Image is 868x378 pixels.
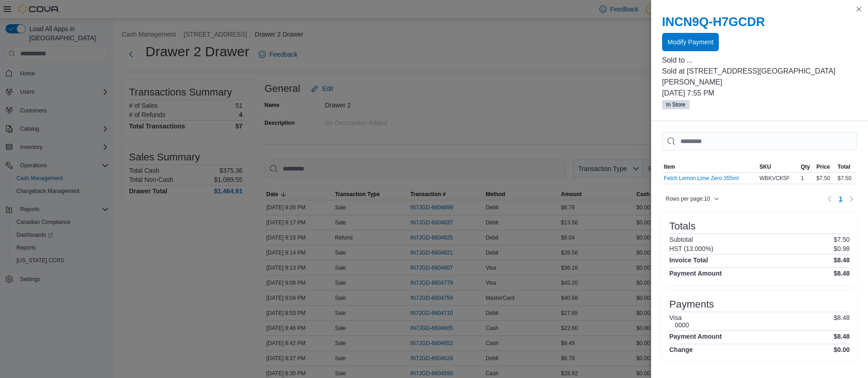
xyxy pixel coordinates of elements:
[662,161,758,172] button: Item
[669,346,693,353] h4: Change
[662,132,857,150] input: This is a search bar. As you type, the results lower in the page will automatically filter.
[835,192,846,206] button: Page 1 of 1
[662,66,857,88] p: Sold at [STREET_ADDRESS][GEOGRAPHIC_DATA] [PERSON_NAME]
[839,194,842,203] span: 1
[836,173,857,184] div: $7.50
[834,333,850,340] h4: $8.48
[853,4,864,15] button: Close this dialog
[814,173,836,184] div: $7.50
[669,236,693,243] h6: Subtotal
[662,15,857,29] h2: INCN9Q-H7GCDR
[834,314,850,329] p: $8.48
[834,245,850,252] p: $0.98
[836,161,857,172] button: Total
[760,163,771,170] span: SKU
[662,100,690,109] span: In Store
[846,193,857,204] button: Next page
[838,163,851,170] span: Total
[816,163,830,170] span: Price
[664,163,675,170] span: Item
[669,256,708,264] h4: Invoice Total
[666,195,710,202] span: Rows per page : 10
[668,37,713,47] span: Modify Payment
[662,33,719,51] button: Modify Payment
[664,175,739,181] button: Fetch Lemon Lime Zero 355ml
[666,101,685,109] span: In Store
[799,173,814,184] div: 1
[799,161,814,172] button: Qty
[669,314,689,321] h6: Visa
[669,333,722,340] h4: Payment Amount
[662,88,857,99] p: [DATE] 7:55 PM
[824,192,857,206] nav: Pagination for table: MemoryTable from EuiInMemoryTable
[669,221,695,232] h3: Totals
[662,55,857,66] p: Sold to ...
[801,163,810,170] span: Qty
[669,270,722,277] h4: Payment Amount
[835,192,846,206] ul: Pagination for table: MemoryTable from EuiInMemoryTable
[669,299,714,310] h3: Payments
[824,193,835,204] button: Previous page
[834,256,850,264] h4: $8.48
[834,346,850,353] h4: $0.00
[834,236,850,243] p: $7.50
[675,321,689,329] h6: 0000
[669,245,713,252] h6: HST (13.000%)
[662,193,723,204] button: Rows per page:10
[814,161,836,172] button: Price
[758,161,799,172] button: SKU
[834,270,850,277] h4: $8.48
[760,175,790,182] span: WBKVCK5F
